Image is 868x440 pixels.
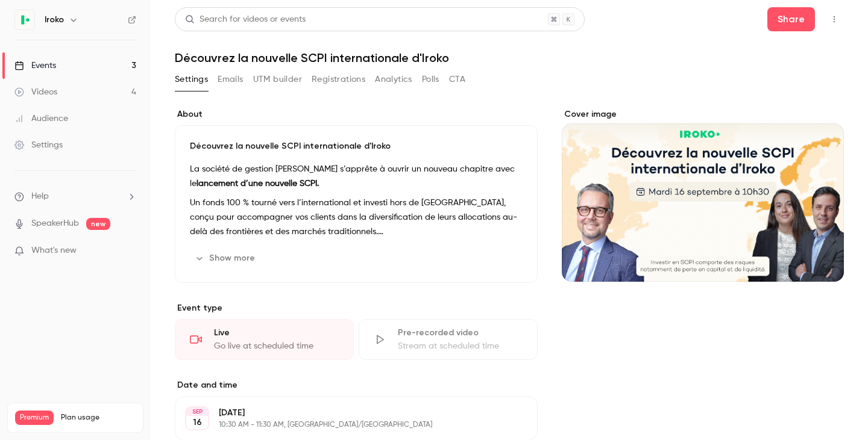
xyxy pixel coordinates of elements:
[175,319,354,360] div: LiveGo live at scheduled time
[190,162,523,191] p: La société de gestion [PERSON_NAME] s’apprête à ouvrir un nouveau chapitre avec le
[14,60,56,72] div: Events
[359,319,538,360] div: Pre-recorded videoStream at scheduled time
[312,70,365,89] button: Registrations
[15,10,34,29] img: Iroko
[175,51,844,65] h1: Découvrez la nouvelle SCPI internationale d'Iroko
[398,327,523,339] div: Pre-recorded video
[185,13,306,26] div: Search for videos or events
[175,302,538,314] p: Event type
[219,407,474,419] p: [DATE]
[175,108,538,120] label: About
[86,218,110,230] span: new
[31,190,49,203] span: Help
[197,179,319,188] strong: lancement d’une nouvelle SCPI.
[61,413,136,423] span: Plan usage
[214,327,339,339] div: Live
[31,244,77,257] span: What's new
[193,417,202,429] p: 16
[767,7,815,31] button: Share
[214,340,339,352] div: Go live at scheduled time
[14,86,57,98] div: Videos
[45,14,64,26] h6: Iroko
[14,113,68,125] div: Audience
[190,140,523,152] p: Découvrez la nouvelle SCPI internationale d'Iroko
[375,70,412,89] button: Analytics
[186,407,208,416] div: SEP
[190,196,523,239] p: Un fonds 100 % tourné vers l’international et investi hors de [GEOGRAPHIC_DATA], conçu pour accom...
[122,246,136,256] iframe: Noticeable Trigger
[31,217,79,230] a: SpeakerHub
[175,379,538,391] label: Date and time
[398,340,523,352] div: Stream at scheduled time
[562,108,844,282] section: Cover image
[219,420,474,430] p: 10:30 AM - 11:30 AM, [GEOGRAPHIC_DATA]/[GEOGRAPHIC_DATA]
[15,411,54,425] span: Premium
[14,139,63,151] div: Settings
[562,108,844,120] label: Cover image
[14,190,136,203] li: help-dropdown-opener
[422,70,439,89] button: Polls
[449,70,465,89] button: CTA
[218,70,243,89] button: Emails
[175,70,208,89] button: Settings
[253,70,302,89] button: UTM builder
[190,249,262,268] button: Show more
